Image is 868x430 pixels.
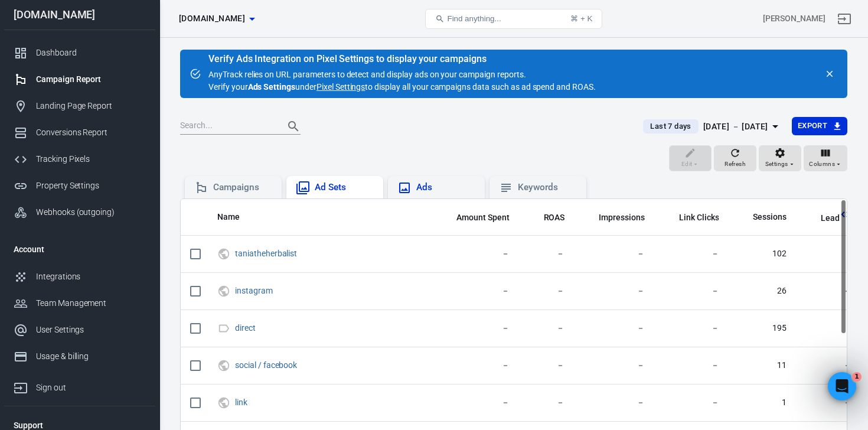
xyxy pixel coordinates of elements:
button: Export [792,117,847,135]
a: Property Settings [4,172,155,199]
div: Conversions Report [36,126,146,139]
a: social / facebook [235,360,297,370]
a: Sign out [830,5,859,33]
a: Dashboard [4,40,155,66]
button: [DOMAIN_NAME] [174,8,259,30]
span: － [583,248,645,260]
button: Settings [759,145,801,171]
a: Usage & billing [4,343,155,370]
div: Ad Sets [315,181,374,194]
a: direct [235,323,256,333]
span: 195 [738,322,787,334]
div: Landing Page Report [36,100,146,112]
button: Last 7 days[DATE] － [DATE] [634,117,791,136]
a: taniatheherbalist [235,249,297,258]
span: direct [235,324,257,332]
span: － [441,248,510,260]
div: Keywords [518,181,577,194]
span: The number of times your ads were on screen. [583,210,645,224]
span: － [528,322,565,334]
div: Tracking Pixels [36,153,146,165]
span: instagram [235,286,275,295]
div: Dashboard [36,47,146,59]
span: － [664,360,719,372]
div: Usage & billing [36,350,146,363]
a: Sign out [4,370,155,401]
div: AnyTrack relies on URL parameters to detect and display ads on your campaign reports. Verify your... [208,54,596,93]
span: Sessions [753,211,787,223]
li: Account [4,235,155,263]
span: － [664,397,719,409]
span: The number of clicks on links within the ad that led to advertiser-specified destinations [679,210,719,224]
span: － [805,360,851,372]
iframe: Intercom live chat [828,372,856,400]
span: ROAS [544,212,565,224]
a: instagram [235,286,273,295]
span: Amount Spent [456,212,510,224]
span: Columns [809,159,835,170]
span: － [441,360,510,372]
span: The total return on ad spend [544,210,565,224]
div: ⌘ + K [570,14,592,23]
span: The number of times your ads were on screen. [599,210,645,224]
span: Link Clicks [679,212,719,224]
div: Campaigns [213,181,272,194]
span: － [805,285,851,297]
span: link [235,398,249,406]
span: － [583,397,645,409]
button: Refresh [714,145,756,171]
span: － [441,285,510,297]
span: Find anything... [447,14,501,23]
strong: Ads Settings [248,82,296,92]
span: taniatheherbalist.com [179,11,245,26]
span: － [805,397,851,409]
span: － [664,285,719,297]
span: Sessions [738,211,787,223]
span: Settings [765,159,788,170]
div: [DATE] － [DATE] [703,119,768,134]
span: Lead [821,213,840,224]
div: Property Settings [36,180,146,192]
a: Webhooks (outgoing) [4,199,155,226]
div: User Settings [36,324,146,336]
div: Webhooks (outgoing) [36,206,146,219]
span: Name [217,211,255,223]
div: Sign out [36,382,146,394]
span: The total return on ad spend [528,210,565,224]
div: Verify Ads Integration on Pixel Settings to display your campaigns [208,53,596,65]
a: Campaign Report [4,66,155,93]
span: － [583,360,645,372]
a: Conversions Report [4,119,155,146]
a: Tracking Pixels [4,146,155,172]
span: 1 [738,397,787,409]
a: link [235,398,247,407]
div: Integrations [36,271,146,283]
span: － [528,397,565,409]
div: Team Management [36,297,146,310]
span: － [528,285,565,297]
svg: UTM & Web Traffic [217,247,230,261]
span: － [664,248,719,260]
span: Refresh [725,159,746,170]
span: － [583,285,645,297]
a: Team Management [4,290,155,317]
span: － [528,360,565,372]
span: Impressions [599,212,645,224]
a: Pixel Settings [316,81,365,93]
button: Search [279,112,308,141]
span: The number of clicks on links within the ad that led to advertiser-specified destinations [664,210,719,224]
span: 2 [805,248,851,260]
button: Columns [804,145,847,171]
span: taniatheherbalist [235,249,299,258]
svg: UTM & Web Traffic [217,396,230,410]
span: － [528,248,565,260]
div: Ads [416,181,475,194]
button: Find anything...⌘ + K [425,9,602,29]
span: social / facebook [235,361,299,369]
span: The estimated total amount of money you've spent on your campaign, ad set or ad during its schedule. [456,210,510,224]
span: Name [217,211,240,223]
svg: UTM & Web Traffic [217,359,230,373]
span: － [441,397,510,409]
svg: UTM & Web Traffic [217,284,230,298]
svg: Direct [217,321,230,335]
